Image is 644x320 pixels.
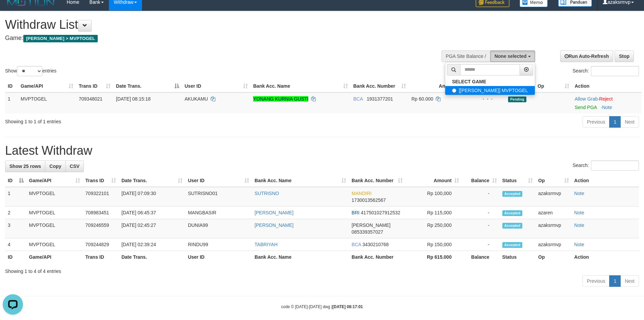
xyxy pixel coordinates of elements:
th: Trans ID: activate to sort column ascending [76,80,113,92]
span: BRI [352,210,359,215]
div: Showing 1 to 1 of 1 entries [5,115,263,125]
td: SUTRISNO01 [185,187,252,207]
a: Previous [582,275,610,287]
th: Amount: activate to sort column ascending [409,80,467,92]
td: 709322101 [83,187,119,207]
span: Rp 60.000 [411,96,433,102]
td: DUNIA99 [185,219,252,238]
a: 1 [609,275,621,287]
a: Note [574,222,585,228]
span: Pending [508,97,526,102]
span: Show 25 rows [9,164,41,169]
td: Rp 150,000 [405,238,462,251]
span: MANDIRI [352,191,372,196]
a: Next [620,275,639,287]
th: Bank Acc. Name: activate to sort column ascending [251,80,351,92]
span: Copy [49,164,61,169]
th: Bank Acc. Name: activate to sort column ascending [252,174,349,187]
h4: Game: [5,35,423,42]
td: RINDU99 [185,238,252,251]
span: · [575,96,599,102]
input: [[PERSON_NAME]] MVPTOGEL [452,88,456,93]
td: MANGBASIR [185,207,252,219]
span: Copy 1931377201 to clipboard [367,96,393,102]
strong: [DATE] 08:17:01 [332,304,363,309]
span: BCA [353,96,363,102]
td: 4 [5,238,26,251]
td: MVPTOGEL [26,238,83,251]
a: TABRIYAH [255,242,278,247]
a: YONANG KURNIA GUSTI [253,96,308,102]
a: [PERSON_NAME] [255,222,293,228]
a: Note [574,191,585,196]
span: Copy 3430210768 to clipboard [362,242,389,247]
a: Allow Grab [575,96,598,102]
h1: Withdraw List [5,18,423,31]
td: 708983451 [83,207,119,219]
th: Date Trans.: activate to sort column ascending [119,174,185,187]
th: Status [500,251,536,263]
td: [DATE] 02:45:27 [119,219,185,238]
td: azaksrmvp [535,187,572,207]
a: Send PGA [575,105,597,110]
th: Bank Acc. Number: activate to sort column ascending [349,174,405,187]
a: Previous [582,116,610,128]
th: Game/API: activate to sort column ascending [18,80,76,92]
a: Note [602,105,612,110]
th: Date Trans.: activate to sort column descending [113,80,182,92]
th: Status: activate to sort column ascending [500,174,536,187]
span: Copy 085339357027 to clipboard [352,229,383,235]
span: Accepted [502,223,523,229]
th: Balance: activate to sort column ascending [462,174,500,187]
td: MVPTOGEL [26,219,83,238]
th: ID [5,251,26,263]
span: Accepted [502,242,523,248]
a: SELECT GAME [445,77,534,86]
h1: Latest Withdraw [5,144,639,157]
span: Accepted [502,210,523,216]
th: Date Trans. [119,251,185,263]
th: Op [535,251,572,263]
a: Reject [599,96,613,102]
a: Note [574,210,585,215]
span: 709348021 [79,96,102,102]
small: code © [DATE]-[DATE] dwg | [281,304,363,309]
td: [DATE] 02:39:24 [119,238,185,251]
td: MVPTOGEL [26,187,83,207]
th: Action [572,174,639,187]
th: Trans ID: activate to sort column ascending [83,174,119,187]
label: Show entries [5,66,56,76]
td: azaksrmvp [535,219,572,238]
td: MVPTOGEL [26,207,83,219]
a: SUTRISNO [255,191,279,196]
span: Accepted [502,191,523,197]
div: - - - [470,95,503,102]
th: User ID: activate to sort column ascending [182,80,251,92]
a: Show 25 rows [5,161,45,172]
a: Note [574,242,585,247]
td: 1 [5,187,26,207]
td: - [462,219,500,238]
td: - [462,187,500,207]
label: Search: [573,161,639,171]
button: Open LiveChat chat widget [3,3,23,23]
td: [DATE] 06:45:37 [119,207,185,219]
th: Bank Acc. Number: activate to sort column ascending [351,80,409,92]
a: Next [620,116,639,128]
th: Bank Acc. Name [252,251,349,263]
span: Copy 417501027912532 to clipboard [361,210,400,215]
span: [PERSON_NAME] > MVPTOGEL [23,35,98,42]
span: BCA [352,242,361,247]
th: Action [572,80,642,92]
td: 1 [5,92,18,113]
td: 709246559 [83,219,119,238]
th: User ID: activate to sort column ascending [185,174,252,187]
a: 1 [609,116,621,128]
span: Copy 1730013562567 to clipboard [352,197,386,203]
th: Game/API [26,251,83,263]
button: None selected [490,50,535,62]
td: Rp 250,000 [405,219,462,238]
td: 2 [5,207,26,219]
select: Showentries [17,66,42,76]
td: azaksrmvp [535,238,572,251]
